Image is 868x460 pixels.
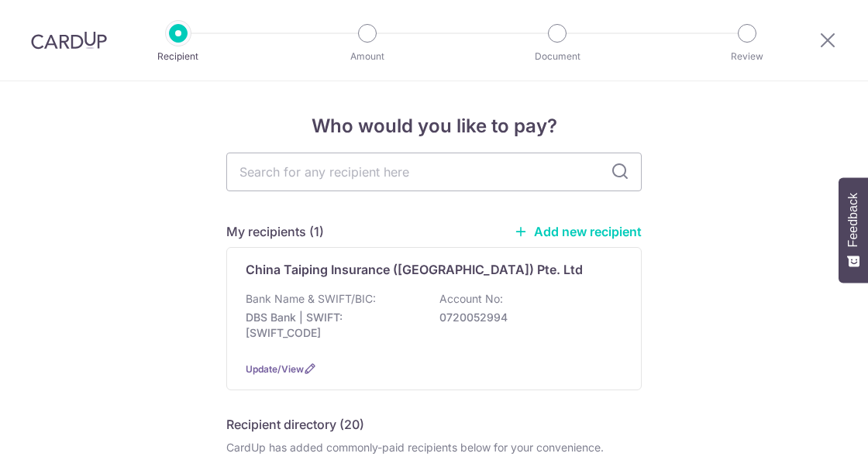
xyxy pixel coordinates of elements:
[310,49,425,64] p: Amount
[839,177,868,283] button: Feedback - Show survey
[439,291,503,307] p: Account No:
[226,440,642,455] div: CardUp has added commonly-paid recipients below for your convenience.
[226,222,324,241] h5: My recipients (1)
[226,112,642,140] h4: Who would you like to pay?
[246,310,419,341] p: DBS Bank | SWIFT: [SWIFT_CODE]
[514,224,642,239] a: Add new recipient
[31,31,107,50] img: CardUp
[690,49,804,64] p: Review
[246,291,376,307] p: Bank Name & SWIFT/BIC:
[439,310,613,325] p: 0720052994
[768,414,852,452] iframe: Opens a widget where you can find more information
[121,49,236,64] p: Recipient
[846,193,860,247] span: Feedback
[246,260,583,279] p: China Taiping Insurance ([GEOGRAPHIC_DATA]) Pte. Ltd
[246,363,304,375] a: Update/View
[226,153,642,191] input: Search for any recipient here
[226,415,364,434] h5: Recipient directory (20)
[500,49,615,64] p: Document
